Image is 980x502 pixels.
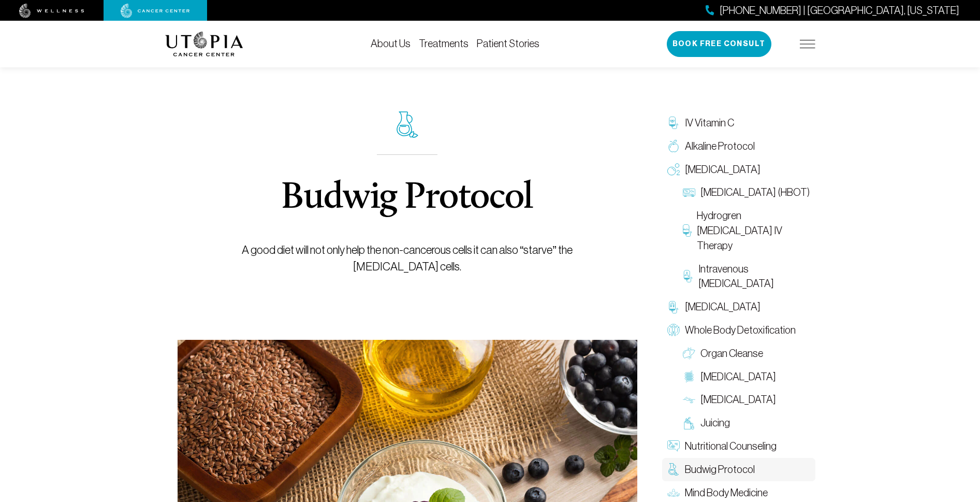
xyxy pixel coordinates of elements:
a: [MEDICAL_DATA] [662,295,815,319]
a: [PHONE_NUMBER] | [GEOGRAPHIC_DATA], [US_STATE] [706,3,959,18]
img: Juicing [683,417,695,429]
h1: Budwig Protocol [281,180,533,217]
span: [MEDICAL_DATA] (HBOT) [700,185,810,200]
img: wellness [19,4,84,18]
img: Nutritional Counseling [667,440,680,452]
a: Alkaline Protocol [662,135,815,158]
img: Whole Body Detoxification [667,324,680,336]
a: Hydrogren [MEDICAL_DATA] IV Therapy [678,204,815,257]
span: Juicing [700,415,730,431]
span: Organ Cleanse [700,346,763,361]
button: Book Free Consult [667,31,771,57]
img: IV Vitamin C [667,117,680,129]
a: Treatments [419,38,469,49]
img: logo [165,32,243,56]
span: Whole Body Detoxification [685,323,796,338]
span: Intravenous [MEDICAL_DATA] [698,262,810,292]
a: Organ Cleanse [678,342,815,365]
a: Whole Body Detoxification [662,319,815,342]
a: [MEDICAL_DATA] (HBOT) [678,181,815,204]
img: Mind Body Medicine [667,486,680,499]
img: Intravenous Ozone Therapy [683,270,694,282]
img: icon [397,111,418,138]
a: [MEDICAL_DATA] [678,365,815,389]
img: Organ Cleanse [683,347,695,360]
img: icon-hamburger [800,40,815,48]
img: Hydrogren Peroxide IV Therapy [683,224,692,237]
a: Juicing [678,411,815,435]
span: Budwig Protocol [685,462,755,477]
a: Patient Stories [477,38,539,49]
a: [MEDICAL_DATA] [678,388,815,411]
img: Lymphatic Massage [683,394,695,406]
a: IV Vitamin C [662,111,815,135]
a: [MEDICAL_DATA] [662,158,815,181]
a: Intravenous [MEDICAL_DATA] [678,257,815,296]
p: A good diet will not only help the non-cancerous cells it can also “starve” the [MEDICAL_DATA] ce... [201,242,613,275]
span: [PHONE_NUMBER] | [GEOGRAPHIC_DATA], [US_STATE] [720,3,959,18]
span: Alkaline Protocol [685,139,755,154]
img: Hyperbaric Oxygen Therapy (HBOT) [683,187,695,199]
span: [MEDICAL_DATA] [685,299,760,314]
img: Colon Therapy [683,370,695,383]
span: [MEDICAL_DATA] [685,162,760,177]
span: Nutritional Counseling [685,439,777,454]
span: Mind Body Medicine [685,485,768,500]
img: Alkaline Protocol [667,140,680,152]
span: Hydrogren [MEDICAL_DATA] IV Therapy [697,208,810,253]
a: About Us [371,38,411,49]
a: Nutritional Counseling [662,435,815,458]
img: cancer center [121,4,190,18]
img: Budwig Protocol [667,463,680,476]
img: Chelation Therapy [667,301,680,313]
span: [MEDICAL_DATA] [700,369,776,384]
span: [MEDICAL_DATA] [700,392,776,407]
span: IV Vitamin C [685,116,734,131]
img: Oxygen Therapy [667,163,680,176]
a: Budwig Protocol [662,458,815,481]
